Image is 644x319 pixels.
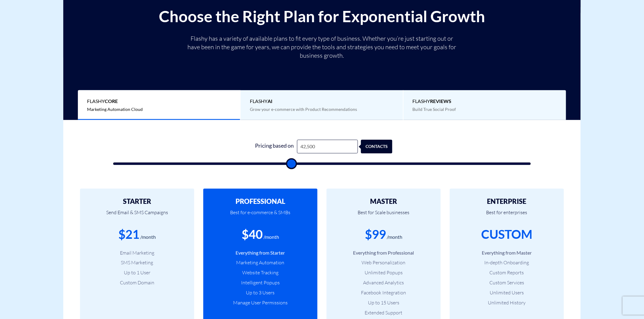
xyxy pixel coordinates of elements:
p: Send Email & SMS Campaigns [89,205,185,226]
h2: STARTER [89,198,185,205]
li: Extended Support [336,309,432,316]
h2: PROFESSIONAL [212,198,308,205]
li: Up to 15 Users [336,299,432,306]
li: Everything from Professional [336,249,432,256]
b: AI [268,98,272,104]
h2: MASTER [336,198,432,205]
p: Flashy has a variety of available plans to fit every type of business. Whether you’re just starti... [185,34,459,60]
div: CUSTOM [481,226,533,243]
span: Marketing Automation Cloud [87,107,143,112]
h2: Choose the Right Plan for Exponential Growth [68,8,576,25]
li: Custom Reports [459,269,555,276]
li: Facebook Integration [336,289,432,296]
li: Manage User Permissions [212,299,308,306]
b: Core [105,98,118,104]
li: Marketing Automation [212,259,308,266]
div: /month [264,234,279,241]
li: SMS Marketing [89,259,185,266]
div: contacts [365,140,396,153]
span: Flashy [250,98,394,105]
span: Flashy [413,98,557,105]
li: Custom Services [459,279,555,286]
div: Pricing based on [251,140,297,153]
li: In-depth Onboarding [459,259,555,266]
div: /month [387,234,402,241]
li: Intelligent Popups [212,279,308,286]
li: Advanced Analytics [336,279,432,286]
li: Unlimited Users [459,289,555,296]
div: $40 [242,226,263,243]
div: /month [140,234,156,241]
span: Flashy [87,98,231,105]
li: Website Tracking [212,269,308,276]
p: Best for enterprises [459,205,555,226]
div: $21 [118,226,139,243]
span: Build True Social Proof [413,107,456,112]
li: Unlimited History [459,299,555,306]
li: Custom Domain [89,279,185,286]
li: Up to 3 Users [212,289,308,296]
b: REVIEWS [430,98,452,104]
span: Grow your e-commerce with Product Recommendations [250,107,357,112]
li: Web Personalization [336,259,432,266]
li: Everything from Starter [212,249,308,256]
li: Email Marketing [89,249,185,256]
li: Unlimited Popups [336,269,432,276]
div: $99 [365,226,386,243]
li: Everything from Master [459,249,555,256]
h2: ENTERPRISE [459,198,555,205]
li: Up to 1 User [89,269,185,276]
p: Best for Scale businesses [336,205,432,226]
p: Best for e-commerce & SMBs [212,205,308,226]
